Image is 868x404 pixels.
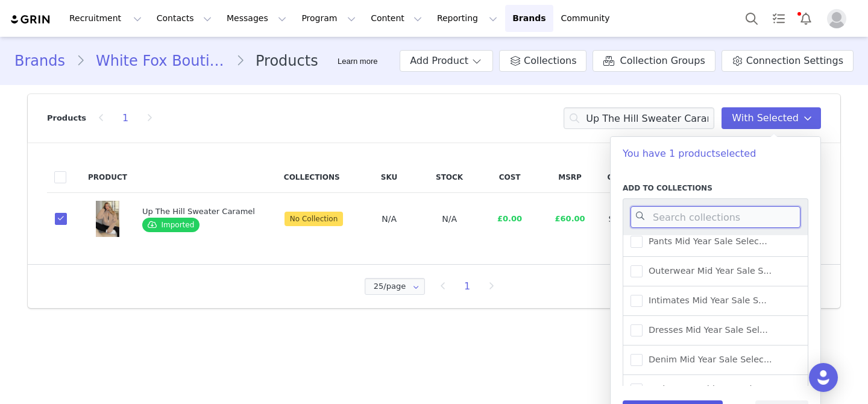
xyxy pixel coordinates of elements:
label: Intimates Mid Year Sale Selects - UK Warehouse [631,294,767,308]
th: Product [81,162,134,193]
span: Collections [524,54,576,68]
input: Select [365,278,425,295]
button: Messages [219,5,294,32]
button: Contacts [149,5,219,32]
a: Brands [14,50,76,72]
input: Search products [564,107,714,129]
button: Notifications [793,5,819,32]
button: Content [363,5,429,32]
label: Add to Collections [623,183,808,194]
label: Activewear Mid Year Sale Selects - UK Warehouse [631,382,769,397]
p: You have 1 product selected [611,137,820,171]
span: N/A [382,214,397,224]
label: Outerwear Mid Year Sale Selects - UK Warehouse [631,264,772,279]
div: Size [609,213,649,226]
th: Collections [277,162,359,193]
span: Outerwear Mid Year Sale S... [643,265,772,277]
button: Program [294,5,363,32]
span: Connection Settings [746,54,843,68]
li: 1 [458,278,476,295]
span: With Selected [732,111,799,125]
button: Recruitment [62,5,149,32]
button: Add Product [400,50,493,72]
span: Pants Mid Year Sale Selec... [643,236,767,247]
a: White Fox Boutique [GEOGRAPHIC_DATA] [85,50,236,72]
div: Tooltip anchor [335,55,380,68]
div: Open Intercom Messenger [809,363,838,392]
span: N/A [442,214,457,224]
img: placeholder-profile.jpg [827,9,846,28]
a: Community [554,5,623,32]
th: Cost [480,162,540,193]
a: Connection Settings [722,50,854,72]
a: Collections [499,50,587,72]
li: 1 [116,110,134,127]
button: Profile [820,9,858,28]
th: MSRP [540,162,600,193]
button: Search [738,5,765,32]
th: Options [600,162,657,193]
span: Dresses Mid Year Sale Sel... [643,324,768,336]
button: Reporting [430,5,505,32]
input: Search collections [631,206,800,228]
img: white-fox-up-the-hill-sweater-caramel.22.9.25.10.jpg [96,201,119,237]
a: Brands [505,5,553,32]
img: grin logo [10,14,52,25]
span: Imported [142,218,200,232]
span: Intimates Mid Year Sale S... [643,295,767,306]
a: Tasks [766,5,792,32]
span: No Collection [285,212,344,226]
span: Activewear Mid Year Sale ... [643,383,769,395]
span: Denim Mid Year Sale Selec... [643,354,772,365]
th: Stock [420,162,480,193]
div: Up The Hill Sweater Caramel [142,206,256,218]
a: Collection Groups [593,50,715,72]
span: Collection Groups [620,54,705,68]
span: £0.00 [497,214,522,223]
p: Products [47,112,86,124]
th: SKU [359,162,420,193]
label: Pants Mid Year Sale Selects - UK Warehouse [631,235,767,249]
label: Dresses Mid Year Sale Selects - UK Warehouse [631,323,768,338]
span: £60.00 [555,214,585,223]
button: With Selected [722,107,821,129]
label: Denim Mid Year Sale Selects - UK Warehouse [631,353,772,367]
